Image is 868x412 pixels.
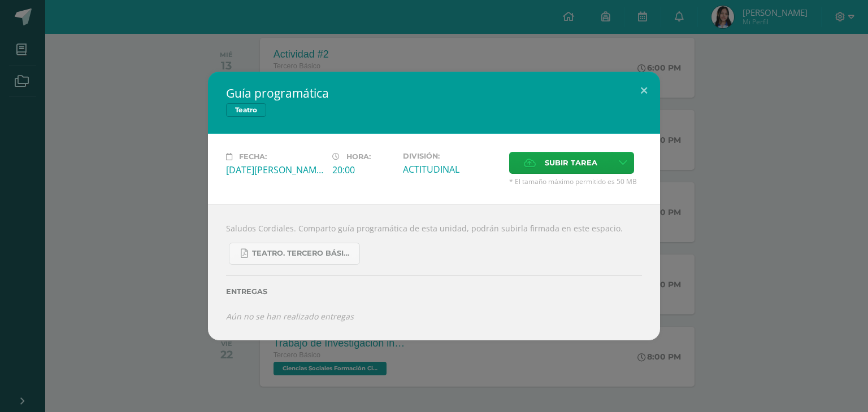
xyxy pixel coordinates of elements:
a: Teatro. Tercero Básico..pdf [229,243,360,265]
label: Entregas [226,287,642,296]
span: Fecha: [239,152,267,161]
i: Aún no se han realizado entregas [226,311,354,322]
div: Saludos Cordiales. Comparto guía programática de esta unidad, podrán subirla firmada en este espa... [208,204,660,340]
span: Hora: [346,152,371,161]
span: Subir tarea [545,152,597,173]
div: [DATE][PERSON_NAME] [226,164,323,176]
div: ACTITUDINAL [403,163,500,176]
span: Teatro. Tercero Básico..pdf [252,249,354,258]
button: Close (Esc) [628,72,660,110]
div: 20:00 [332,164,394,176]
h2: Guía programática [226,85,642,101]
span: Teatro [226,103,266,117]
label: División: [403,152,500,160]
span: * El tamaño máximo permitido es 50 MB [509,177,642,186]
